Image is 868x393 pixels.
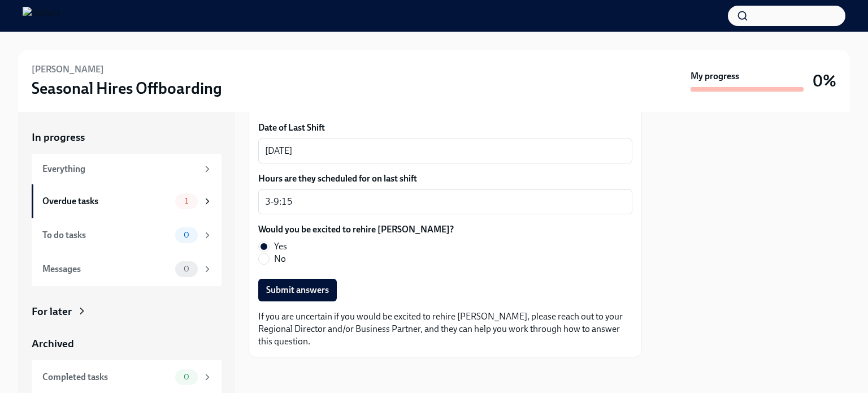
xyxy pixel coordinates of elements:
textarea: 3-9:15 [265,195,626,209]
div: Everything [42,163,198,175]
textarea: [DATE] [265,144,626,158]
label: Date of Last Shift [258,122,632,134]
span: 0 [177,265,196,273]
a: To do tasks0 [32,218,222,252]
a: For later [32,304,222,319]
a: In progress [32,130,222,145]
span: 1 [178,197,195,205]
button: Submit answers [258,279,337,301]
p: If you are uncertain if you would be excited to rehire [PERSON_NAME], please reach out to your Re... [258,310,632,348]
span: Yes [274,240,287,253]
h3: Seasonal Hires Offboarding [32,78,222,98]
div: Overdue tasks [42,195,171,208]
span: Submit answers [266,284,329,296]
div: To do tasks [42,229,171,241]
a: Archived [32,336,222,351]
label: Would you be excited to rehire [PERSON_NAME]? [258,223,454,236]
span: 0 [177,373,196,381]
a: Overdue tasks1 [32,184,222,218]
div: Messages [42,263,171,275]
h6: [PERSON_NAME] [32,63,104,76]
img: Rothy's [23,7,60,25]
h3: 0% [813,71,836,91]
label: Hours are they scheduled for on last shift [258,172,632,185]
a: Everything [32,154,222,184]
strong: My progress [691,70,739,83]
span: 0 [177,231,196,239]
div: Completed tasks [42,371,171,383]
div: For later [32,304,72,319]
span: No [274,253,286,265]
a: Messages0 [32,252,222,286]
